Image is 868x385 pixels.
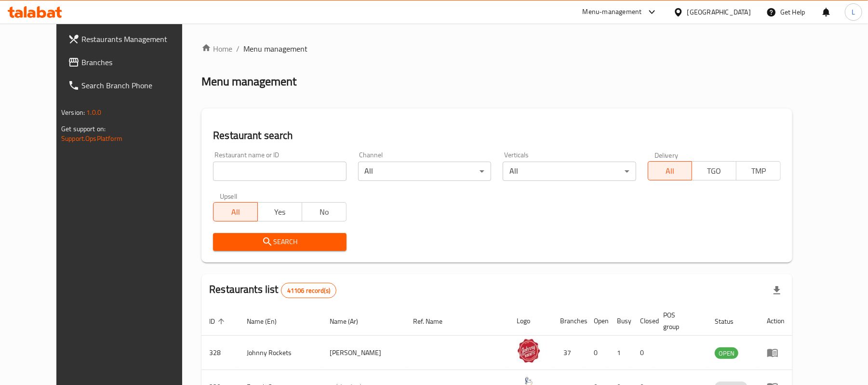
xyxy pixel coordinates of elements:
[767,347,785,358] div: Menu
[503,162,636,181] div: All
[586,336,609,370] td: 0
[696,164,733,178] span: TGO
[692,161,736,180] button: TGO
[852,7,855,17] span: L
[236,43,240,55] li: /
[61,132,122,145] a: Support.OpsPlatform
[201,43,232,55] a: Home
[654,151,679,158] label: Delivery
[552,336,586,370] td: 37
[281,283,336,298] div: Total records count
[765,279,788,302] div: Export file
[609,336,632,370] td: 1
[213,233,346,251] button: Search
[586,306,609,336] th: Open
[239,336,322,370] td: Johnny Rockets
[306,205,343,219] span: No
[609,306,632,336] th: Busy
[60,27,201,51] a: Restaurants Management
[209,282,336,298] h2: Restaurants list
[632,336,655,370] td: 0
[81,80,194,91] span: Search Branch Phone
[322,336,406,370] td: [PERSON_NAME]
[81,33,194,45] span: Restaurants Management
[60,74,201,97] a: Search Branch Phone
[247,316,289,327] span: Name (En)
[517,339,541,363] img: Johnny Rockets
[648,161,693,180] button: All
[213,128,781,143] h2: Restaurant search
[60,51,201,74] a: Branches
[715,347,738,359] div: OPEN
[243,43,307,55] span: Menu management
[687,7,751,17] div: [GEOGRAPHIC_DATA]
[759,306,792,336] th: Action
[583,6,642,18] div: Menu-management
[201,43,792,55] nav: breadcrumb
[652,164,689,178] span: All
[220,192,238,199] label: Upsell
[221,236,338,248] span: Search
[61,123,106,135] span: Get support on:
[736,161,781,180] button: TMP
[414,316,455,327] span: Ref. Name
[213,202,258,221] button: All
[281,286,336,295] span: 41106 record(s)
[262,205,298,219] span: Yes
[81,56,194,68] span: Branches
[86,106,101,119] span: 1.0.0
[663,309,695,332] span: POS group
[715,348,738,359] span: OPEN
[509,306,552,336] th: Logo
[302,202,347,221] button: No
[201,336,239,370] td: 328
[201,74,296,89] h2: Menu management
[209,316,227,327] span: ID
[740,164,777,178] span: TMP
[330,316,371,327] span: Name (Ar)
[358,162,491,181] div: All
[257,202,302,221] button: Yes
[217,205,254,219] span: All
[61,106,85,119] span: Version:
[213,162,346,181] input: Search for restaurant name or ID..
[552,306,586,336] th: Branches
[715,316,746,327] span: Status
[632,306,655,336] th: Closed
